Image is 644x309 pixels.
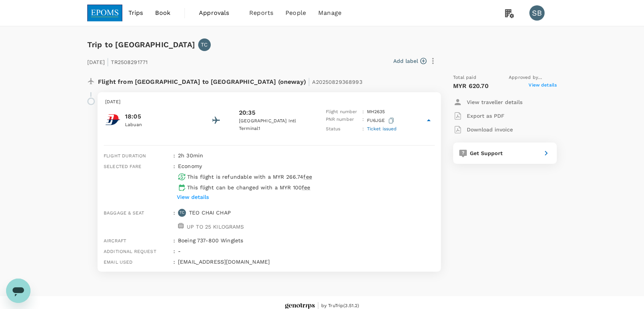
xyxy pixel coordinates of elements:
[104,259,133,265] span: Email used
[178,223,184,229] img: baggage-icon
[179,210,184,215] p: TC
[453,95,522,109] button: View traveller details
[87,54,147,68] p: [DATE] TR2508291771
[170,149,175,159] div: :
[189,209,231,216] p: TEO CHAI CHAP
[128,8,143,18] span: Trips
[87,5,122,21] img: EPOMS SDN BHD
[104,210,144,216] span: Baggage & seat
[155,8,170,18] span: Book
[362,108,364,116] p: :
[367,108,385,116] p: MH 2635
[178,162,202,170] p: economy
[125,121,194,129] p: Labuan
[170,234,175,244] div: :
[239,125,308,133] p: Terminal 1
[104,164,141,169] span: Selected fare
[87,38,195,51] h6: Trip to [GEOGRAPHIC_DATA]
[367,126,397,131] span: Ticket issued
[175,244,435,255] div: -
[529,82,557,91] span: View details
[201,41,208,48] p: TC
[303,174,312,180] span: fee
[6,279,30,303] iframe: Button to launch messaging window
[529,5,545,21] div: SB
[178,258,435,266] p: [EMAIL_ADDRESS][DOMAIN_NAME]
[285,303,315,309] img: Genotrips - EPOMS
[325,116,359,125] p: PNR number
[453,109,505,123] button: Export as PDF
[199,8,237,18] span: Approvals
[509,74,557,82] span: Approved by
[470,150,503,156] span: Get Support
[453,123,513,136] button: Download invoice
[105,112,120,127] img: Malaysia Airlines
[367,116,396,125] p: FU6JGE
[285,8,306,18] span: People
[393,57,426,65] button: Add label
[104,153,146,159] span: Flight duration
[312,79,362,85] span: A20250829368993
[105,98,433,106] p: [DATE]
[175,191,211,203] button: View details
[178,152,435,159] p: 2h 30min
[467,98,522,106] p: View traveller details
[187,223,244,231] p: UP TO 25 KILOGRAMS
[175,234,435,244] div: Boeing 737-800 Winglets
[170,206,175,234] div: :
[362,116,364,125] p: :
[177,193,209,201] p: View details
[170,255,175,266] div: :
[239,108,255,117] p: 20:35
[170,244,175,255] div: :
[104,249,156,254] span: Additional request
[170,159,175,206] div: :
[453,74,476,82] span: Total paid
[325,108,359,116] p: Flight number
[302,184,310,191] span: fee
[249,8,273,18] span: Reports
[308,76,310,87] span: |
[98,74,362,88] p: Flight from [GEOGRAPHIC_DATA] to [GEOGRAPHIC_DATA] (oneway)
[453,82,489,91] p: MYR 620.70
[239,117,308,125] p: [GEOGRAPHIC_DATA] Intl
[104,238,126,243] span: Aircraft
[187,184,311,191] p: This flight can be changed with a MYR 100
[467,112,505,120] p: Export as PDF
[467,126,513,133] p: Download invoice
[318,8,341,18] span: Manage
[325,125,359,133] p: Status
[107,56,109,67] span: |
[362,125,364,133] p: :
[187,173,312,181] p: This flight is refundable with a MYR 266.74
[125,112,194,121] p: 18:05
